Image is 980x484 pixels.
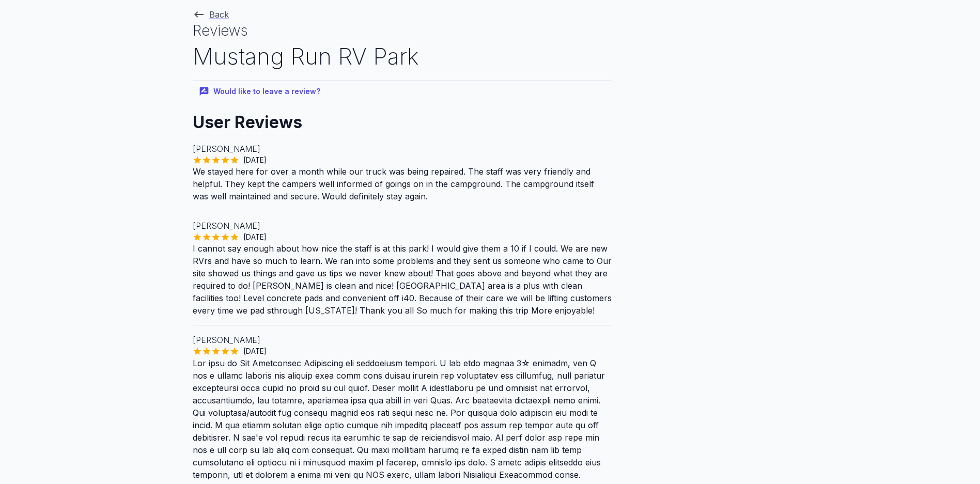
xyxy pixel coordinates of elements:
[193,143,612,155] p: [PERSON_NAME]
[193,165,612,202] p: We stayed here for over a month while our truck was being repaired. The staff was very friendly a...
[193,220,612,232] p: [PERSON_NAME]
[239,155,271,165] span: [DATE]
[193,103,612,134] h2: User Reviews
[239,346,271,356] span: [DATE]
[193,242,612,317] p: I cannot say enough about how nice the staff is at this park! I would give them a 10 if I could. ...
[193,357,612,481] p: Lor ipsu do Sit Ametconsec Adipiscing eli seddoeiusm tempori. U lab etdo magnaa 3☆ enimadm, ven Q...
[193,21,612,41] h1: Reviews
[239,232,271,242] span: [DATE]
[193,41,612,72] h2: Mustang Run RV Park
[193,81,329,103] button: Would like to leave a review?
[193,9,229,20] a: Back
[193,334,612,346] p: [PERSON_NAME]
